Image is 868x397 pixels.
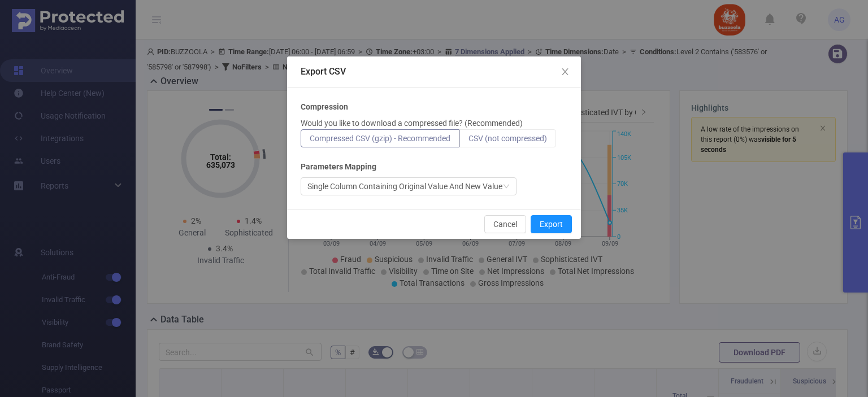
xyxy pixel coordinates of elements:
[503,183,510,191] i: icon: down
[301,66,567,78] div: Export CSV
[301,117,523,129] p: Would you like to download a compressed file? (Recommended)
[301,161,376,173] b: Parameters Mapping
[307,178,502,195] div: Single Column Containing Original Value And New Value
[549,56,581,88] button: Close
[561,67,570,76] i: icon: close
[531,215,572,233] button: Export
[468,134,547,143] span: CSV (not compressed)
[310,134,450,143] span: Compressed CSV (gzip) - Recommended
[484,215,526,233] button: Cancel
[301,101,348,113] b: Compression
